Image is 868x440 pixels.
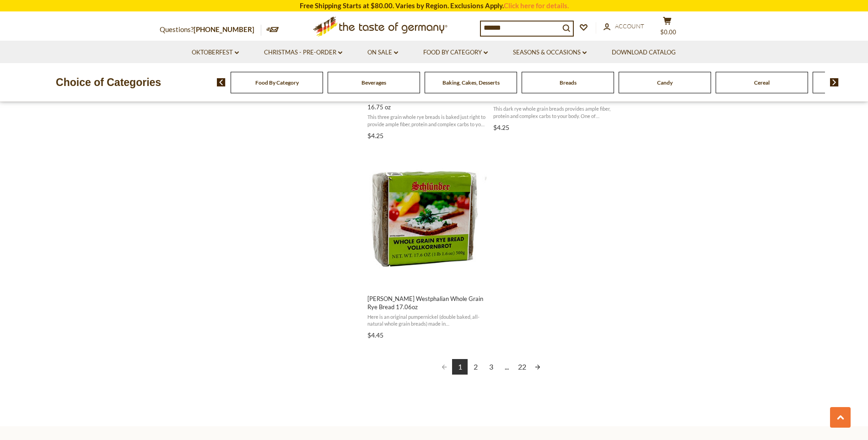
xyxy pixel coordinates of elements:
span: Account [615,22,644,30]
span: $0.00 [660,28,676,36]
span: ... [499,359,514,375]
a: Food By Category [255,79,299,86]
a: 22 [514,359,530,375]
span: This dark rye whole grain breads provides ample fiber, protein and complex carbs to your body. On... [493,105,612,119]
a: Download Catalog [612,48,676,58]
img: previous arrow [217,78,226,86]
a: 3 [483,359,499,375]
span: [PERSON_NAME] Westphalian Whole Grain Rye Bread 17.06oz [367,295,486,311]
span: $4.25 [493,123,509,131]
a: 1 [452,359,468,375]
span: Delba Traditional German Flax Seed Bread 16.75 oz [367,95,486,111]
a: 2 [468,359,483,375]
a: Candy [657,79,673,86]
div: Pagination [367,359,615,376]
a: On Sale [367,48,398,58]
a: Cereal [754,79,770,86]
span: $4.25 [367,132,383,140]
span: $4.45 [367,331,383,339]
a: [PHONE_NUMBER] [194,25,254,33]
a: Oktoberfest [192,48,239,58]
a: Next page [530,359,545,375]
a: Schluender Westphalian Whole Grain Rye Bread 17.06oz [366,150,487,343]
a: Food By Category [423,48,488,58]
span: Here is an original pumpernickel (double baked, all-natural whole grain breads) made in [GEOGRAPH... [367,313,486,327]
a: Click here for details. [504,1,569,10]
button: $0.00 [654,16,681,39]
a: Breads [560,79,577,86]
a: Seasons & Occasions [513,48,587,58]
a: Beverages [361,79,386,86]
a: Christmas - PRE-ORDER [264,48,342,58]
a: Account [604,21,644,32]
img: next arrow [830,78,839,86]
a: Baking, Cakes, Desserts [442,79,500,86]
span: This three grain whole rye breads is baked just right to provide ample fiber, protein and complex... [367,113,486,128]
p: Questions? [160,24,261,36]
